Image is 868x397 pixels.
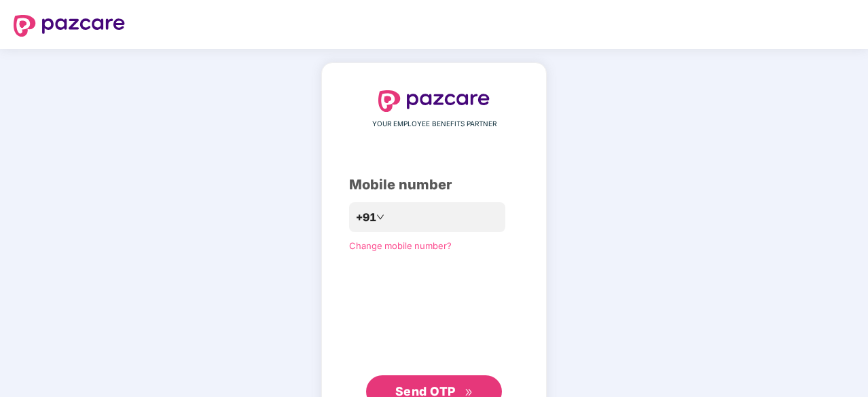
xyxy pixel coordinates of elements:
span: down [376,213,384,221]
span: YOUR EMPLOYEE BENEFITS PARTNER [372,119,496,130]
img: logo [378,90,490,112]
span: double-right [465,388,473,397]
img: logo [14,15,125,37]
a: Change mobile number? [349,240,452,251]
span: +91 [356,209,376,226]
div: Mobile number [349,174,519,195]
